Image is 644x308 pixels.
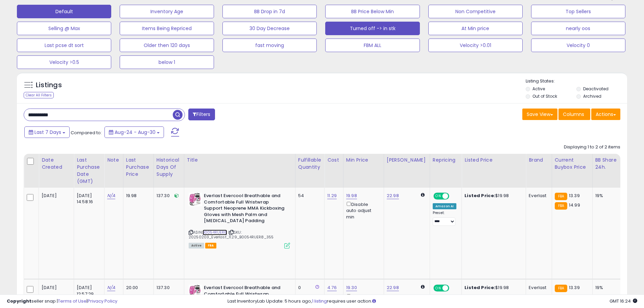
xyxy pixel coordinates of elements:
span: ON [434,285,443,291]
span: 2025-09-7 16:24 GMT [610,298,637,304]
div: Date Created [42,157,71,171]
button: FBM ALL [325,39,420,52]
label: Deactivated [583,86,609,92]
p: Listing States: [526,78,627,85]
b: Listed Price: [464,284,495,291]
div: Note [107,157,120,164]
b: Listed Price: [464,192,495,199]
a: N/A [107,284,115,291]
button: Default [17,5,111,18]
button: Velocity 0 [531,39,625,52]
div: Title [187,157,292,164]
div: 0 [298,285,319,291]
button: Older then 120 days [120,39,214,52]
div: Cost [327,157,340,164]
div: Everlast [529,285,546,291]
span: ON [434,193,443,199]
span: 14.99 [569,202,580,208]
button: Filters [188,109,215,120]
button: BB Price Below Min [325,5,420,18]
a: 4.76 [327,284,337,291]
button: fast moving [222,39,317,52]
span: 13.39 [569,192,580,199]
span: Aug-24 - Aug-30 [115,129,156,136]
div: 54 [298,193,319,199]
div: Clear All Filters [24,92,54,98]
div: Historical Days Of Supply [157,157,181,178]
button: Last pcse dt sort [17,39,111,52]
button: Aug-24 - Aug-30 [104,126,164,138]
label: Out of Stock [532,93,557,99]
div: Disable auto adjust min [346,200,379,220]
div: Brand [529,157,549,164]
div: Preset: [433,211,456,226]
span: Last 7 Days [34,129,61,136]
span: Compared to: [71,129,102,136]
button: Items Being Repriced [120,22,214,35]
div: Amazon AI [433,203,456,209]
button: nearly oos [531,22,625,35]
button: Selling @ Max [17,22,111,35]
button: Non Competitive [428,5,523,18]
span: | SKU: 20250203_Everlast_11.29_B0054RUER8_355 [189,230,273,240]
strong: Copyright [7,298,31,304]
button: Columns [558,109,590,120]
span: 13.39 [569,284,580,291]
a: Privacy Policy [88,298,117,304]
button: below 1 [120,55,214,69]
img: 519zu2IHdoL._SL40_.jpg [189,193,202,206]
button: 30 Day Decrease [222,22,317,35]
div: Repricing [433,157,459,164]
button: Top Sellers [531,5,625,18]
button: Inventory Age [120,5,214,18]
a: N/A [107,192,115,199]
div: Current Buybox Price [555,157,590,171]
div: Last InventoryLab Update: 5 hours ago, requires user action. [228,298,637,305]
button: Turned off -> in stk [325,22,420,35]
a: B0054RUER8 [202,230,227,235]
span: All listings currently available for purchase on Amazon [189,243,204,248]
small: FBA [555,202,567,210]
a: 1 listing [312,298,327,304]
div: 137.30 [157,285,179,291]
button: BB Drop in 7d [222,5,317,18]
div: [DATE] [42,285,69,291]
div: Listed Price [464,157,523,164]
div: Fulfillable Quantity [298,157,321,171]
h5: Listings [36,80,62,90]
a: 22.98 [387,284,399,291]
label: Archived [583,93,601,99]
small: FBA [555,193,567,200]
div: [DATE] 12:57:29 [77,285,99,297]
div: seller snap | | [7,298,117,305]
div: BB Share 24h. [595,157,620,171]
div: [PERSON_NAME] [387,157,427,164]
div: 20.00 [126,285,148,291]
button: Velocity >0.01 [428,39,523,52]
div: 137.30 [157,193,179,199]
span: Columns [563,111,584,118]
div: Last Purchase Date (GMT) [77,157,101,185]
button: At Min price [428,22,523,35]
div: 19% [595,285,618,291]
div: [DATE] 14:58:16 [77,193,99,205]
img: 519zu2IHdoL._SL40_.jpg [189,285,202,298]
button: Velocity >0.5 [17,55,111,69]
label: Active [532,86,545,92]
div: Everlast [529,193,546,199]
div: Displaying 1 to 2 of 2 items [564,144,620,150]
span: FBA [205,243,217,248]
a: 11.29 [327,192,337,199]
a: 19.30 [346,284,357,291]
div: ASIN: [189,193,290,248]
span: OFF [448,193,459,199]
a: 19.98 [346,192,357,199]
b: Everlast Evercool Breathable and Comfortable Full Wristwrap Support Neoprene MMA Kickboxing Glove... [204,193,286,226]
div: Last Purchase Price [126,157,151,178]
div: $19.98 [464,285,521,291]
a: Terms of Use [58,298,87,304]
div: 19% [595,193,618,199]
small: FBA [555,285,567,292]
div: 19.98 [126,193,148,199]
a: 22.98 [387,192,399,199]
